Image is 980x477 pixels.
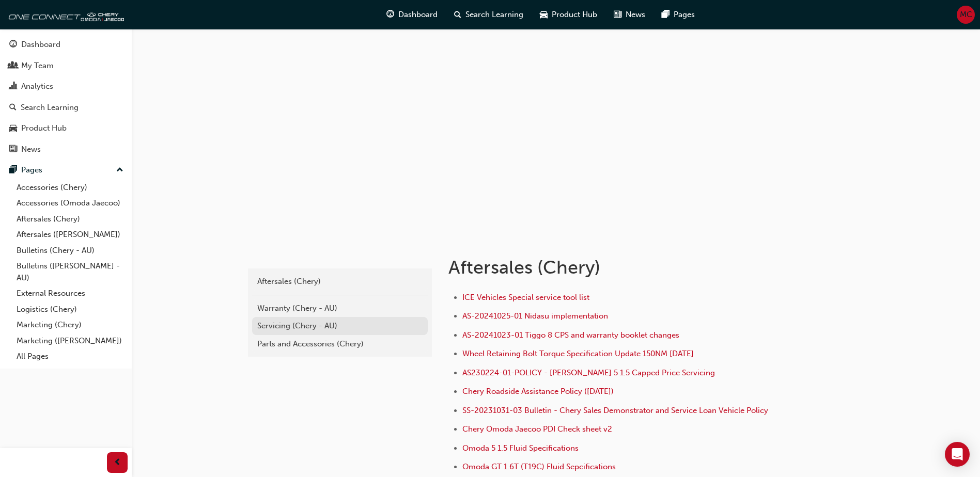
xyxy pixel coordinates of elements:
[662,8,670,21] span: pages-icon
[462,349,694,358] a: Wheel Retaining Bolt Torque Specification Update 150NM [DATE]
[378,4,446,25] a: guage-iconDashboard
[462,368,715,377] a: AS230224-01-POLICY - [PERSON_NAME] 5 1.5 Capped Price Servicing
[252,317,428,335] a: Servicing (Chery - AU)
[4,161,128,180] button: Pages
[12,285,128,301] a: External Resources
[12,227,128,243] a: Aftersales ([PERSON_NAME])
[386,8,394,21] span: guage-icon
[462,387,614,396] a: Chery Roadside Assistance Policy ([DATE])
[462,293,589,302] a: ICE Vehicles Special service tool list
[9,40,17,50] span: guage-icon
[462,406,768,415] a: SS-20231031-03 Bulletin - Chery Sales Demonstrator and Service Loan Vehicle Policy
[12,258,128,285] a: Bulletins ([PERSON_NAME] - AU)
[12,243,128,259] a: Bulletins (Chery - AU)
[532,4,605,25] a: car-iconProduct Hub
[446,4,532,25] a: search-iconSearch Learning
[5,4,124,25] img: oneconnect
[12,348,128,364] a: All Pages
[257,303,423,314] div: Warranty (Chery - AU)
[654,4,703,25] a: pages-iconPages
[462,311,608,321] a: AS-20241025-01 Nidasu implementation
[552,9,597,21] span: Product Hub
[540,8,548,21] span: car-icon
[21,144,41,155] div: News
[4,56,128,75] a: My Team
[9,82,17,91] span: chart-icon
[252,335,428,353] a: Parts and Accessories (Chery)
[626,9,645,21] span: News
[9,166,17,175] span: pages-icon
[462,424,612,434] a: Chery Omoda Jaecoo PDI Check sheet v2
[465,9,523,21] span: Search Learning
[4,140,128,159] a: News
[116,164,123,177] span: up-icon
[960,9,972,21] span: MC
[12,211,128,227] a: Aftersales (Chery)
[614,8,621,21] span: news-icon
[9,61,17,71] span: people-icon
[957,6,975,24] button: MC
[9,145,17,154] span: news-icon
[4,35,128,54] a: Dashboard
[12,180,128,196] a: Accessories (Chery)
[398,9,438,21] span: Dashboard
[945,442,970,467] div: Open Intercom Messenger
[9,124,17,133] span: car-icon
[454,8,461,21] span: search-icon
[448,256,787,279] h1: Aftersales (Chery)
[462,443,579,453] a: Omoda 5 1.5 Fluid Specifications
[114,456,121,469] span: prev-icon
[4,119,128,138] a: Product Hub
[21,164,42,176] div: Pages
[12,301,128,317] a: Logistics (Chery)
[21,39,60,51] div: Dashboard
[4,98,128,117] a: Search Learning
[12,195,128,211] a: Accessories (Omoda Jaecoo)
[21,81,53,92] div: Analytics
[4,77,128,96] a: Analytics
[21,102,79,114] div: Search Learning
[21,122,67,134] div: Product Hub
[257,320,423,332] div: Servicing (Chery - AU)
[21,60,54,72] div: My Team
[12,317,128,333] a: Marketing (Chery)
[12,333,128,349] a: Marketing ([PERSON_NAME])
[674,9,695,21] span: Pages
[252,299,428,317] a: Warranty (Chery - AU)
[252,273,428,291] a: Aftersales (Chery)
[462,462,616,471] a: Omoda GT 1.6T (T19C) Fluid Sepcifications
[257,338,423,350] div: Parts and Accessories (Chery)
[257,276,423,288] div: Aftersales (Chery)
[4,33,128,161] button: DashboardMy TeamAnalyticsSearch LearningProduct HubNews
[9,103,17,113] span: search-icon
[462,330,679,340] a: AS-20241023-01 Tiggo 8 CPS and warranty booklet changes
[605,4,654,25] a: news-iconNews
